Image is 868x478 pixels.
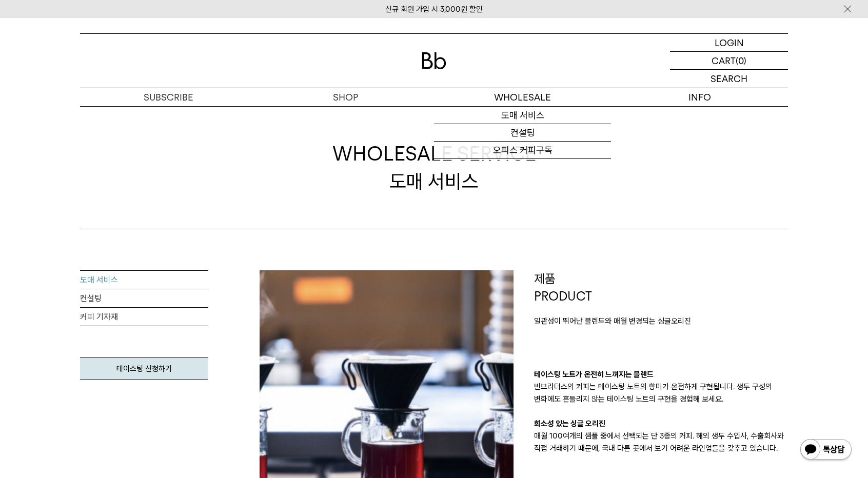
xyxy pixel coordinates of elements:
p: (0) [736,52,746,69]
img: 로고 [422,52,446,69]
a: 도매 서비스 [434,107,611,124]
span: WHOLESALE SERVICE [332,140,536,167]
a: 도매 서비스 [80,271,208,289]
a: CART (0) [670,52,788,70]
a: SUBSCRIBE [80,88,257,106]
img: 카카오톡 채널 1:1 채팅 버튼 [799,438,853,463]
p: SEARCH [711,70,747,88]
p: 일관성이 뛰어난 블렌드와 매월 변경되는 싱글오리진 [534,315,788,327]
p: 희소성 있는 싱글 오리진 [534,417,788,430]
p: 빈브라더스의 커피는 테이스팅 노트의 향미가 온전하게 구현됩니다. 생두 구성의 변화에도 흔들리지 않는 테이스팅 노트의 구현을 경험해 보세요. [534,381,788,405]
a: 테이스팅 신청하기 [80,357,208,380]
a: 컨설팅 [434,124,611,142]
a: 오피스 커피구독 [434,142,611,159]
a: SHOP [257,88,434,106]
p: LOGIN [715,34,744,51]
a: 컨설팅 [80,289,208,308]
p: INFO [611,88,788,106]
div: 도매 서비스 [332,140,536,194]
p: CART [712,52,736,69]
p: WHOLESALE [434,88,611,106]
a: LOGIN [670,34,788,52]
a: 신규 회원 가입 시 3,000원 할인 [385,5,483,14]
a: 커피 기자재 [80,308,208,326]
p: 테이스팅 노트가 온전히 느껴지는 블렌드 [534,368,788,381]
p: 매월 100여개의 샘플 중에서 선택되는 단 3종의 커피. 해외 생두 수입사, 수출회사와 직접 거래하기 때문에, 국내 다른 곳에서 보기 어려운 라인업들을 갖추고 있습니다. [534,430,788,454]
p: 제품 PRODUCT [534,270,788,305]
